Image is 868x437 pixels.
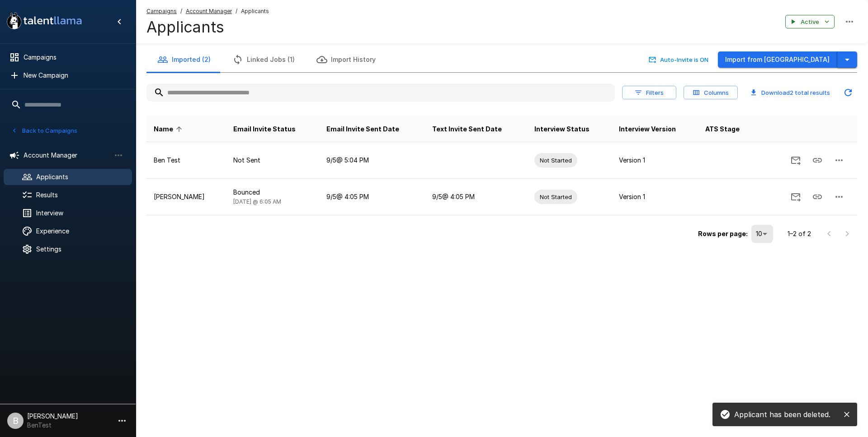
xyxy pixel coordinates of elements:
p: Version 1 [619,192,691,201]
span: / [180,7,182,16]
div: 10 [751,225,773,243]
button: Active [785,15,835,29]
span: Not Started [534,156,577,165]
button: Import History [306,47,387,72]
p: [PERSON_NAME] [154,192,219,201]
span: Interview Version [619,124,676,135]
button: Linked Jobs (1) [222,47,306,72]
p: Version 1 [619,156,691,165]
button: Filters [622,86,676,100]
span: Copy Interview Link [807,192,828,200]
span: Copy Interview Link [807,156,828,163]
span: Email Invite Sent Date [326,124,399,135]
span: Email Invite Status [233,124,296,135]
u: Campaigns [146,8,177,14]
p: 1–2 of 2 [788,229,811,238]
span: Send Invitation [785,192,807,200]
td: 9/5 @ 4:05 PM [319,179,425,215]
td: 9/5 @ 4:05 PM [425,179,527,215]
button: Imported (2) [146,47,222,72]
span: Interview Status [534,124,590,135]
span: / [236,7,237,16]
span: ATS Stage [705,124,740,135]
span: [DATE] @ 6:05 AM [233,198,281,205]
button: Columns [684,86,738,100]
span: Applicants [241,7,269,16]
button: Auto-Invite is ON [647,53,711,67]
h4: Applicants [146,18,269,37]
span: Not Started [534,193,577,201]
p: Ben Test [154,156,219,165]
p: Bounced [233,188,312,197]
span: Send Invitation [785,156,807,163]
button: Download2 total results [745,86,835,100]
span: Name [154,124,185,135]
span: Text Invite Sent Date [432,124,502,135]
u: Account Manager [186,8,232,14]
button: Import from [GEOGRAPHIC_DATA] [718,51,837,68]
button: Updated Today - 7:56 AM [839,84,857,102]
td: 9/5 @ 5:04 PM [319,142,425,179]
p: Rows per page: [698,229,748,238]
p: Not Sent [233,156,312,165]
